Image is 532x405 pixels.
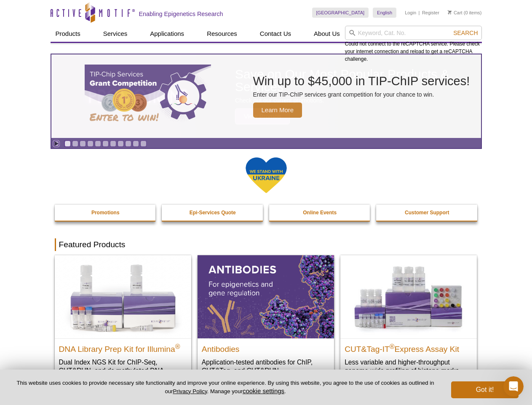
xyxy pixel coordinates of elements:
[102,140,109,147] a: Go to slide 6
[405,210,449,216] strong: Customer Support
[72,140,78,147] a: Go to slide 2
[162,205,264,221] a: Epi-Services Quote
[91,210,120,216] strong: Promotions
[255,26,296,42] a: Contact Us
[198,255,334,338] img: All Antibodies
[312,8,369,18] a: [GEOGRAPHIC_DATA]
[55,205,157,221] a: Promotions
[175,343,180,350] sup: ®
[85,65,211,128] img: TIP-ChIP Services Grant Competition
[95,140,101,147] a: Go to slide 5
[373,8,396,18] a: English
[59,358,187,383] p: Dual Index NGS Kit for ChIP-Seq, CUT&RUN, and ds methylated DNA assays.
[133,140,139,147] a: Go to slide 10
[51,26,86,42] a: Products
[243,387,284,394] button: cookie settings
[245,157,287,194] img: We Stand With Ukraine
[190,210,236,216] strong: Epi-Services Quote
[125,140,131,147] a: Go to slide 9
[253,91,470,98] p: Enter our TIP-ChIP services grant competition for your chance to win.
[140,140,147,147] a: Go to slide 11
[303,210,337,216] strong: Online Events
[376,205,478,221] a: Customer Support
[253,75,470,87] h2: Win up to $45,000 in TIP-ChIP services!
[59,341,187,354] h2: DNA Library Prep Kit for Illumina
[55,255,191,338] img: DNA Library Prep Kit for Illumina
[422,10,439,16] a: Register
[448,10,452,14] img: Your Cart
[51,54,481,138] a: TIP-ChIP Services Grant Competition Win up to $45,000 in TIP-ChIP services! Enter our TIP-ChIP se...
[340,255,477,338] img: CUT&Tag-IT® Express Assay Kit
[345,358,473,375] p: Less variable and higher-throughput genome-wide profiling of histone marks​.
[345,26,482,63] div: Could not connect to the reCAPTCHA service. Please check your internet connection and reload to g...
[64,140,71,147] a: Go to slide 1
[198,255,334,383] a: All Antibodies Antibodies Application-tested antibodies for ChIP, CUT&Tag, and CUT&RUN.
[390,343,395,350] sup: ®
[451,29,480,37] button: Search
[51,54,481,138] article: TIP-ChIP Services Grant Competition
[309,26,345,42] a: About Us
[13,379,437,395] p: This website uses cookies to provide necessary site functionality and improve your online experie...
[405,10,416,16] a: Login
[453,30,478,36] span: Search
[345,26,482,40] input: Keyword, Cat. No.
[55,238,478,251] h2: Featured Products
[55,255,191,391] a: DNA Library Prep Kit for Illumina DNA Library Prep Kit for Illumina® Dual Index NGS Kit for ChIP-...
[419,8,420,18] li: |
[340,255,477,383] a: CUT&Tag-IT® Express Assay Kit CUT&Tag-IT®Express Assay Kit Less variable and higher-throughput ge...
[139,10,223,18] h2: Enabling Epigenetics Research
[269,205,371,221] a: Online Events
[345,341,473,354] h2: CUT&Tag-IT Express Assay Kit
[448,8,482,18] li: (0 items)
[253,103,302,118] span: Learn More
[448,10,462,16] a: Cart
[503,376,524,397] iframe: Intercom live chat
[173,388,207,394] a: Privacy Policy
[145,26,189,42] a: Applications
[202,26,242,42] a: Resources
[118,140,124,147] a: Go to slide 8
[87,140,94,147] a: Go to slide 4
[202,358,330,375] p: Application-tested antibodies for ChIP, CUT&Tag, and CUT&RUN.
[80,140,86,147] a: Go to slide 3
[98,26,133,42] a: Services
[53,140,59,147] a: Toggle autoplay
[202,341,330,354] h2: Antibodies
[110,140,116,147] a: Go to slide 7
[451,381,519,398] button: Got it!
